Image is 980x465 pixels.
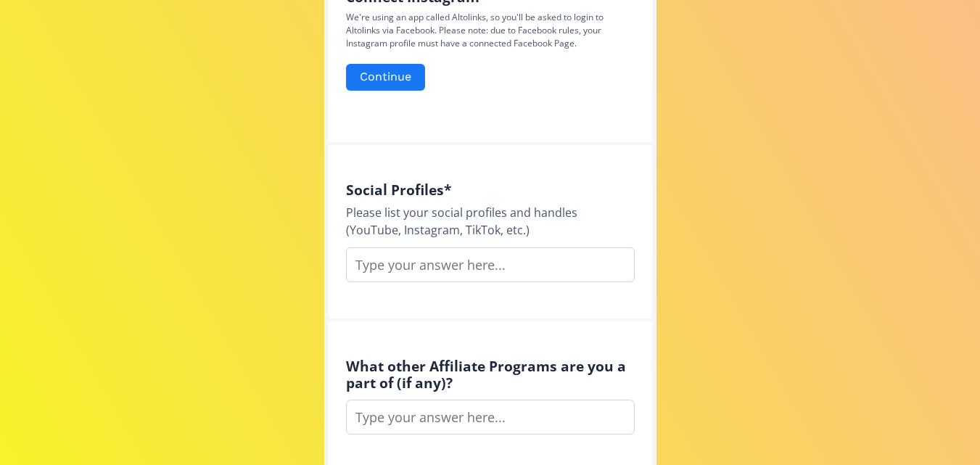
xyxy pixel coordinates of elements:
[346,247,635,282] input: Type your answer here...
[346,400,635,435] input: Type your answer here...
[346,204,635,239] div: Please list your social profiles and handles (YouTube, Instagram, TikTok, etc.)
[346,358,635,391] h4: What other Affiliate Programs are you a part of (if any)?
[346,64,425,91] button: Continue
[346,181,635,198] h4: Social Profiles *
[346,11,635,50] p: We're using an app called Altolinks, so you'll be asked to login to Altolinks via Facebook. Pleas...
